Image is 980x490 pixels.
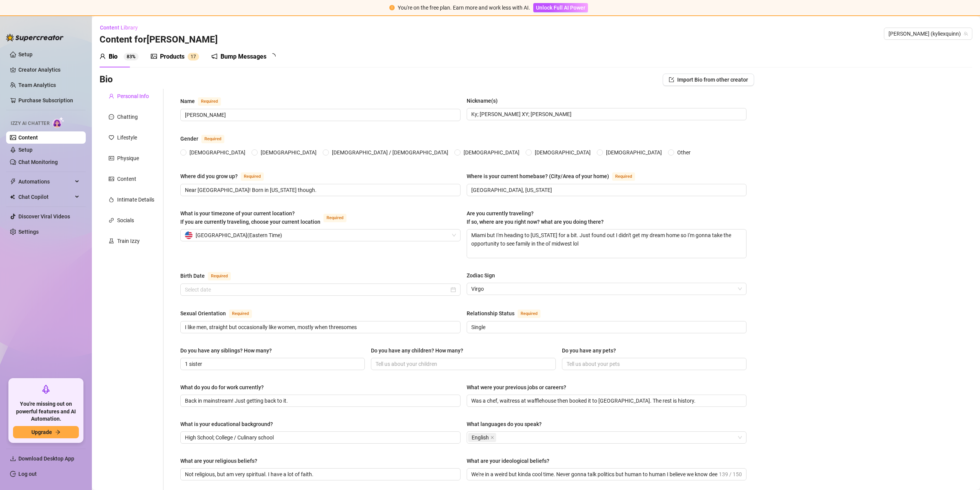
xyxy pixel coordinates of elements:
[211,53,217,59] span: notification
[467,172,609,180] div: Where is your current homebase? (City/Area of your home)
[18,82,56,88] a: Team Analytics
[467,457,549,465] div: What are your ideological beliefs?
[18,94,80,107] a: Purchase Subscription
[467,420,547,428] label: What languages do you speak?
[467,210,604,225] span: Are you currently traveling? If so, where are you right now? what are you doing there?
[10,194,15,200] img: Chat Copilot
[11,120,49,127] span: Izzy AI Chatter
[258,148,320,157] span: [DEMOGRAPHIC_DATA]
[100,21,144,34] button: Content Library
[329,148,451,157] span: [DEMOGRAPHIC_DATA] / [DEMOGRAPHIC_DATA]
[536,5,585,11] span: Unlock Full AI Power
[191,54,193,59] span: 1
[100,74,113,86] h3: Bio
[467,271,500,280] label: Zodiac Sign
[117,195,154,204] div: Intimate Details
[471,470,718,479] input: What are your ideological beliefs?
[201,135,224,143] span: Required
[533,3,588,12] button: Unlock Full AI Power
[467,383,572,392] label: What were your previous jobs or careers?
[532,148,594,157] span: [DEMOGRAPHIC_DATA]
[498,433,499,442] input: What languages do you speak?
[562,346,621,355] label: Do you have any pets?
[562,346,616,355] div: Do you have any pets?
[612,172,635,181] span: Required
[467,229,746,258] textarea: Miami but I'm heading to [US_STATE] for a bit. Just found out I didn't get my dream home so I'm g...
[461,148,523,157] span: [DEMOGRAPHIC_DATA]
[193,54,196,59] span: 7
[117,237,140,245] div: Train Izzy
[185,470,454,479] input: What are your religious beliefs?
[180,172,272,181] label: Where did you grow up?
[18,159,58,165] a: Chat Monitoring
[18,213,70,220] a: Discover Viral Videos
[13,426,79,438] button: Upgradearrow-right
[117,92,149,100] div: Personal Info
[471,283,742,295] span: Virgo
[109,156,114,161] span: idcard
[180,134,198,143] div: Gender
[109,52,118,61] div: Bio
[117,133,137,142] div: Lifestyle
[186,148,248,157] span: [DEMOGRAPHIC_DATA]
[518,310,541,318] span: Required
[109,135,114,140] span: heart
[323,214,346,222] span: Required
[117,113,138,121] div: Chatting
[109,114,114,120] span: message
[124,53,139,61] sup: 83%
[180,272,205,280] div: Birth Date
[180,97,195,105] div: Name
[467,383,566,392] div: What were your previous jobs or careers?
[100,25,138,31] span: Content Library
[18,471,37,477] a: Log out
[376,360,549,368] input: Do you have any children? How many?
[389,5,395,10] span: exclamation-circle
[467,97,498,105] div: Nickname(s)
[663,74,754,86] button: Import Bio from other creator
[180,97,229,106] label: Name
[185,433,454,442] input: What is your educational background?
[41,385,51,394] span: rocket
[371,346,463,355] div: Do you have any children? How many?
[180,309,260,318] label: Sexual Orientation
[109,176,114,182] span: picture
[180,271,239,280] label: Birth Date
[471,110,741,118] input: Nickname(s)
[10,179,16,185] span: thunderbolt
[18,51,33,57] a: Setup
[964,31,968,36] span: team
[467,457,555,465] label: What are your ideological beliefs?
[185,111,454,119] input: Name
[180,172,238,180] div: Where did you grow up?
[117,216,134,225] div: Socials
[180,420,278,428] label: What is your educational background?
[467,309,514,318] div: Relationship Status
[180,383,264,392] div: What do you do for work currently?
[180,383,269,392] label: What do you do for work currently?
[10,456,16,462] span: download
[180,134,233,143] label: Gender
[467,172,644,181] label: Where is your current homebase? (City/Area of your home)
[208,272,231,280] span: Required
[669,77,674,82] span: import
[180,346,277,355] label: Do you have any siblings? How many?
[180,457,263,465] label: What are your religious beliefs?
[468,433,496,442] span: English
[18,147,33,153] a: Setup
[180,210,320,225] span: What is your timezone of your current location? If you are currently traveling, choose your curre...
[109,238,114,244] span: experiment
[100,53,106,59] span: user
[117,175,136,183] div: Content
[472,433,489,442] span: English
[180,420,273,428] div: What is your educational background?
[109,93,114,99] span: user
[471,186,741,194] input: Where is your current homebase? (City/Area of your home)
[151,53,157,59] span: picture
[100,34,218,46] h3: Content for [PERSON_NAME]
[6,34,64,41] img: logo-BBDzfeDw.svg
[18,134,38,141] a: Content
[180,457,257,465] div: What are your religious beliefs?
[18,175,73,188] span: Automations
[196,229,282,241] span: [GEOGRAPHIC_DATA] ( Eastern Time )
